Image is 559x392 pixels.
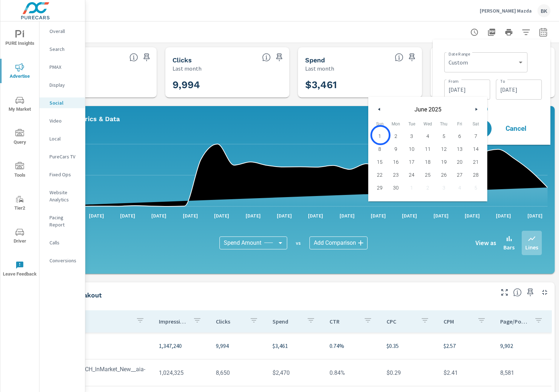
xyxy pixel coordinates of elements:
[49,117,79,124] p: Video
[41,318,130,325] p: Campaign
[216,341,261,350] p: 9,994
[3,129,37,147] span: Query
[458,130,461,143] span: 6
[442,130,445,143] span: 5
[262,53,271,62] span: The number of times an ad was clicked by a consumer.
[49,214,79,228] p: Pacing Report
[172,64,202,73] p: Last month
[377,168,383,181] span: 22
[241,212,266,219] p: [DATE]
[387,318,415,325] p: CPC
[287,240,309,246] p: vs
[49,189,79,203] p: Website Analytics
[468,130,484,143] button: 7
[309,236,368,249] div: Add Comparison
[425,168,431,181] span: 25
[457,143,463,156] span: 13
[395,53,403,62] span: The amount of money spent on advertising during the period.
[267,364,324,382] td: $2,470
[457,156,463,168] span: 20
[468,118,484,130] span: Sat
[49,46,79,53] p: Search
[378,130,381,143] span: 1
[503,243,515,252] p: Bars
[474,130,477,143] span: 7
[468,143,484,156] button: 14
[273,341,318,350] p: $3,461
[444,318,472,325] p: CPM
[224,239,261,247] span: Spend Amount
[115,212,140,219] p: [DATE]
[457,168,463,181] span: 27
[420,168,436,181] button: 25
[406,52,418,63] span: Save this to your personalized report
[394,130,397,143] span: 2
[372,130,388,143] button: 1
[387,341,432,350] p: $0.35
[409,168,414,181] span: 24
[425,156,431,168] span: 18
[209,212,234,219] p: [DATE]
[452,118,468,130] span: Fri
[500,318,529,325] p: Page/Post Action
[444,104,542,113] p: + Add comparison
[502,125,530,132] span: Cancel
[473,168,479,181] span: 28
[3,63,37,81] span: Advertise
[404,168,420,181] button: 24
[480,8,532,14] p: [PERSON_NAME] Mazda
[305,79,415,91] h3: $3,461
[491,212,516,219] p: [DATE]
[499,287,510,298] button: Make Fullscreen
[39,115,85,126] div: Video
[388,130,404,143] button: 2
[502,25,516,39] button: Print Report
[441,156,447,168] span: 19
[39,26,85,37] div: Overall
[525,243,538,252] p: Lines
[39,97,85,108] div: Social
[428,212,454,219] p: [DATE]
[425,143,431,156] span: 11
[3,162,37,180] span: Tools
[420,130,436,143] button: 4
[324,364,381,382] td: 0.84%
[330,341,375,350] p: 0.74%
[216,318,244,325] p: Clicks
[178,212,203,219] p: [DATE]
[513,288,522,297] span: This is a summary of Social performance results by campaign. Each column can be sorted.
[420,156,436,168] button: 18
[3,96,37,114] span: My Market
[39,187,85,205] div: Website Analytics
[49,28,79,35] p: Overall
[473,156,479,168] span: 21
[377,181,383,194] span: 29
[494,364,551,382] td: 8,581
[500,341,546,350] p: 9,902
[3,261,37,278] span: Leave Feedback
[372,168,388,181] button: 22
[393,168,399,181] span: 23
[3,30,37,48] span: PURE Insights
[452,130,468,143] button: 6
[146,212,171,219] p: [DATE]
[49,99,79,106] p: Social
[420,143,436,156] button: 11
[159,341,204,350] p: 1,347,240
[39,212,85,230] div: Pacing Report
[39,44,85,54] div: Search
[537,4,550,17] div: BK
[49,63,79,71] p: PMAX
[219,236,287,249] div: Spend Amount
[40,79,150,91] h3: 1,347,240
[388,118,404,130] span: Mon
[393,181,399,194] span: 30
[172,56,192,64] h5: Clicks
[525,287,536,298] span: Save this to your personalized report
[393,156,399,168] span: 16
[49,153,79,160] p: PureCars TV
[381,364,438,382] td: $0.29
[159,318,187,325] p: Impressions
[436,118,452,130] span: Thu
[366,212,391,219] p: [DATE]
